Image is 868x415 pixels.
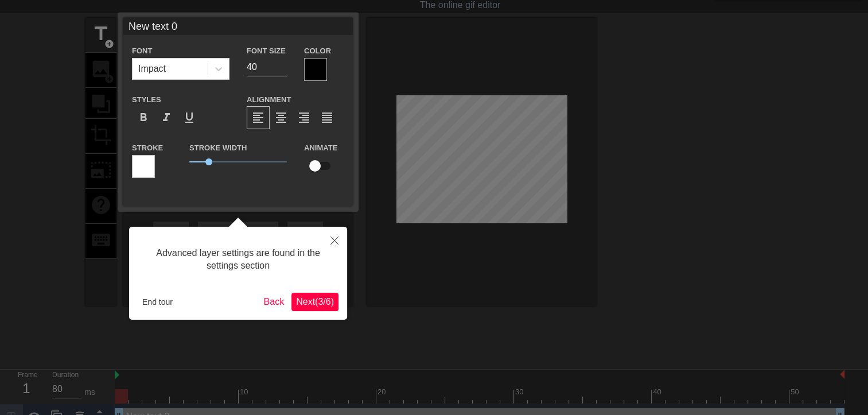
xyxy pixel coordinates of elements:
[322,227,347,253] button: Close
[291,293,338,311] button: Next
[259,293,289,311] button: Back
[296,297,334,307] span: Next ( 3 / 6 )
[138,235,338,284] div: Advanced layer settings are found in the settings section
[138,293,177,311] button: End tour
